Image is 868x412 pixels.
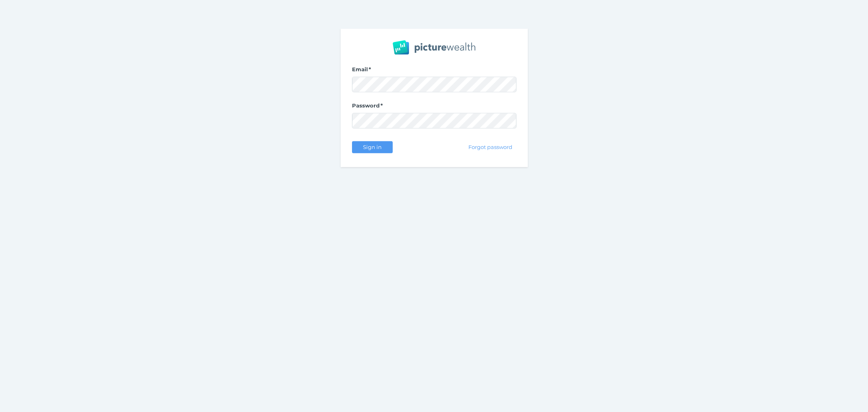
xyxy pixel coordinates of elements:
[465,144,516,150] span: Forgot password
[393,40,475,55] img: PW
[352,66,516,77] label: Email
[359,144,385,150] span: Sign in
[464,141,516,153] button: Forgot password
[352,102,516,113] label: Password
[352,141,393,153] button: Sign in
